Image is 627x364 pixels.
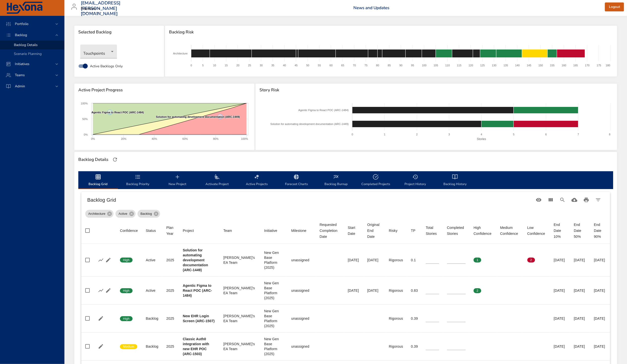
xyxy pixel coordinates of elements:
div: End Date 90% [594,222,606,240]
div: Sort [527,225,546,237]
div: 0.39 [411,344,418,349]
div: unassigned [291,316,312,321]
text: 110 [445,64,450,67]
text: 5 [513,133,515,136]
div: 2025 [166,258,175,263]
div: [PERSON_NAME]'s EA Team [224,255,256,265]
b: Classic Auth0 integration with new EHR POC (ARC-1503) [183,337,209,356]
div: Sort [120,228,138,234]
span: Completed Projects [359,174,393,187]
text: 105 [433,64,438,67]
div: Completed Stories [447,225,466,237]
button: Filter Table [592,194,604,206]
h6: Backlog Grid [87,196,533,204]
text: 4 [481,133,482,136]
div: [PERSON_NAME]'s EA Team [224,314,256,323]
span: Backlog [138,211,155,216]
div: [DATE] [574,288,586,293]
div: Sort [166,225,175,237]
text: 170 [585,64,589,67]
div: Backlog [138,210,160,218]
div: Team [224,228,232,234]
span: Active [115,211,130,216]
span: 0 [500,258,508,262]
span: Initiatives [11,62,33,66]
span: Active Projects [240,174,274,187]
text: 100% [241,137,248,140]
span: Start Date [348,225,359,237]
text: 0% [84,133,88,136]
div: Sort [367,222,381,240]
text: 120 [468,64,473,67]
div: Sort [447,225,466,237]
text: 40% [152,137,157,140]
text: 80 [376,64,379,67]
text: 115 [457,64,461,67]
text: 150 [538,64,543,67]
div: [DATE] [367,288,381,293]
div: 2025 [166,316,175,321]
div: Raintree [81,5,102,13]
div: Backlog [146,344,158,349]
span: Risky [389,228,403,234]
text: 7 [578,133,579,136]
div: [DATE] [594,316,606,321]
div: Sort [224,228,232,234]
div: End Date 50% [574,222,586,240]
span: Medium Confidence [500,225,519,237]
div: [PERSON_NAME]'s EA Team [224,341,256,351]
button: Search [557,194,569,206]
div: Sort [320,222,340,240]
b: Solution for automating development documentation (ARC-1449) [183,248,208,272]
span: Status [146,228,158,234]
div: Total Stories [426,225,439,237]
div: [DATE] [594,344,606,349]
span: Backlog [11,33,31,37]
div: [DATE] [594,288,606,293]
div: Low Confidence [527,225,546,237]
button: Show Burnup [97,256,105,264]
div: unassigned [291,258,312,263]
span: Backlog Risk [169,30,613,35]
span: High [120,258,133,262]
text: 90 [399,64,402,67]
text: Solution for automating development documentation (ARC-1449) [270,122,349,125]
div: Requested Completion Date [320,222,340,240]
text: 1 [384,133,386,136]
b: Agentic Figma to React POC (ARC-1484) [183,284,212,297]
span: Story Risk [259,88,613,93]
div: Rigorous [389,344,403,349]
div: Sort [411,228,415,234]
span: 2 [474,289,481,293]
div: Active [146,288,158,293]
div: Backlog [146,316,158,321]
div: [DATE] [348,258,359,263]
text: Agentic Figma to React POC (ARC-1484) [298,109,349,112]
text: 0% [91,137,95,140]
button: Edit Project Details [97,343,105,350]
div: Rigorous [389,316,403,321]
div: Sort [348,225,359,237]
div: Sort [146,228,156,234]
button: Print [580,194,592,206]
div: [DATE] [554,258,566,263]
span: Admin [11,84,29,89]
span: TP [411,228,418,234]
span: High [120,289,133,293]
span: Team [224,228,256,234]
div: Sort [500,225,519,237]
text: 95 [411,64,414,67]
text: 55 [318,64,321,67]
div: New Gen Base Platform (2025) [264,337,283,356]
div: [DATE] [574,258,586,263]
div: Touchpoints [80,45,117,58]
div: [DATE] [367,258,381,263]
text: 10 [213,64,216,67]
text: 0 [191,64,192,67]
div: Sort [474,225,492,237]
button: Edit Project Details [105,287,112,294]
text: Agentic Figma to React POC (ARC-1484) [91,111,144,114]
span: Milestone [291,228,312,234]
